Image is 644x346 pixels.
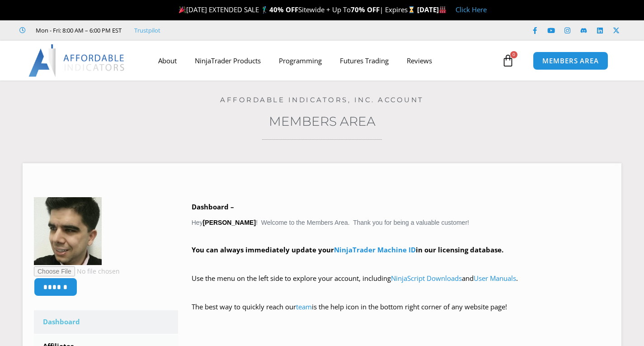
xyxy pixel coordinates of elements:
[269,5,298,14] strong: 40% OFF
[510,51,517,58] span: 0
[488,47,528,74] a: 0
[192,201,610,326] div: Hey ! Welcome to the Members Area. Thank you for being a valuable customer!
[542,57,599,64] span: MEMBERS AREA
[270,50,331,71] a: Programming
[351,5,380,14] strong: 70% OFF
[408,6,415,13] img: ⌛
[474,274,516,283] a: User Manuals
[456,5,487,14] a: Click Here
[391,274,462,283] a: NinjaScript Downloads
[331,50,398,71] a: Futures Trading
[192,245,503,254] strong: You can always immediately update your in our licensing database.
[34,310,178,334] a: Dashboard
[296,302,312,311] a: team
[269,114,376,129] a: Members Area
[177,5,417,14] span: [DATE] EXTENDED SALE 🏌️‍♂️ Sitewide + Up To | Expires
[34,197,102,265] img: 46fc45d2e471f03f4fad7dca21fe07dcea38f3e0156fe94c211de8894aadebe0
[398,50,441,71] a: Reviews
[134,25,160,36] a: Trustpilot
[28,44,126,77] img: LogoAI | Affordable Indicators – NinjaTrader
[417,5,447,14] strong: [DATE]
[149,50,499,71] nav: Menu
[192,272,610,298] p: Use the menu on the left side to explore your account, including and .
[192,202,234,211] b: Dashboard –
[533,52,608,70] a: MEMBERS AREA
[149,50,186,71] a: About
[186,50,270,71] a: NinjaTrader Products
[179,6,186,13] img: 🎉
[203,219,256,226] strong: [PERSON_NAME]
[192,301,610,326] p: The best way to quickly reach our is the help icon in the bottom right corner of any website page!
[334,245,416,254] a: NinjaTrader Machine ID
[220,95,424,104] a: Affordable Indicators, Inc. Account
[439,6,446,13] img: 🏭
[33,25,122,36] span: Mon - Fri: 8:00 AM – 6:00 PM EST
